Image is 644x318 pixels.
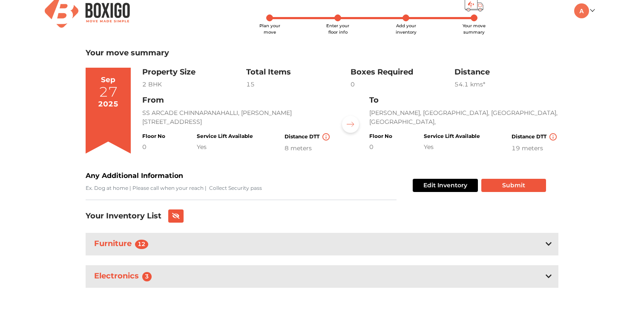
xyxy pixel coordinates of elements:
[142,133,165,139] h4: Floor No
[285,144,331,153] div: 8 meters
[463,23,486,35] span: Your move summary
[454,80,558,89] div: 54.1 km s*
[481,179,546,192] button: Submit
[142,272,152,281] span: 3
[246,80,350,89] div: 15
[142,109,331,126] p: SS ARCADE CHINNAPANAHALLI, [PERSON_NAME][STREET_ADDRESS]
[86,49,558,58] h3: Your move summary
[98,99,118,110] div: 2025
[369,133,392,139] h4: Floor No
[142,143,165,152] div: 0
[197,143,253,152] div: Yes
[369,96,558,105] h3: To
[135,240,148,249] span: 12
[351,68,454,77] h3: Boxes Required
[101,74,115,86] div: Sep
[86,212,161,221] h3: Your Inventory List
[142,80,246,89] div: 2 BHK
[259,23,280,35] span: Plan your move
[326,23,349,35] span: Enter your floor info
[197,133,253,139] h4: Service Lift Available
[86,172,183,180] b: Any Additional Information
[285,133,331,140] h4: Distance DTT
[512,133,558,140] h4: Distance DTT
[246,68,350,77] h3: Total Items
[351,80,454,89] div: 0
[396,23,417,35] span: Add your inventory
[424,133,480,139] h4: Service Lift Available
[142,68,246,77] h3: Property Size
[92,270,157,283] h3: Electronics
[99,85,118,99] div: 27
[512,144,558,153] div: 19 meters
[369,143,392,152] div: 0
[424,143,480,152] div: Yes
[454,68,558,77] h3: Distance
[369,109,558,126] p: [PERSON_NAME], [GEOGRAPHIC_DATA], [GEOGRAPHIC_DATA], [GEOGRAPHIC_DATA],
[142,96,331,105] h3: From
[413,179,478,192] button: Edit Inventory
[92,238,153,251] h3: Furniture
